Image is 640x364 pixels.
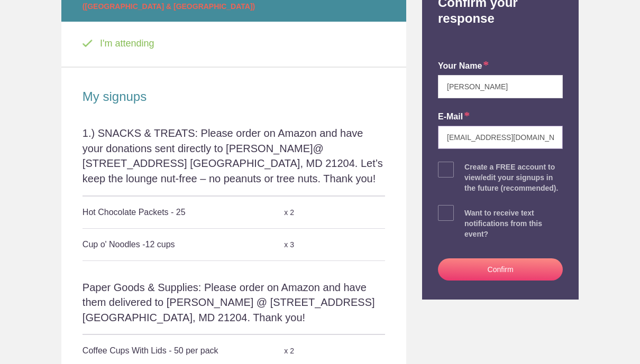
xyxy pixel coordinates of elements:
[464,162,563,193] div: Create a FREE account to view/edit your signups in the future (recommended).
[83,202,284,223] h5: Hot Chocolate Packets - 25
[438,126,563,149] input: e.g. julie@gmail.com
[83,340,284,361] h5: Coffee Cups With Lids - 50 per pack
[83,234,284,255] h5: Cup o' Noodles -12 cups
[284,203,334,222] div: x 2
[83,280,385,334] div: Paper Goods & Supplies: Please order on Amazon and have them delivered to [PERSON_NAME] @ [STREET...
[438,60,489,72] label: your name
[284,236,334,254] div: x 3
[438,75,563,98] input: e.g. Julie Farrell
[438,111,470,123] label: E-mail
[83,89,385,105] h2: My signups
[438,258,563,281] button: Confirm
[95,38,154,49] span: I'm attending
[83,126,385,195] div: 1.) SNACKS & TREATS: Please order on Amazon and have your donations sent directly to [PERSON_NAME...
[464,208,563,239] div: Want to receive text notifications from this event?
[83,40,93,48] img: Check green
[284,342,334,360] div: x 2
